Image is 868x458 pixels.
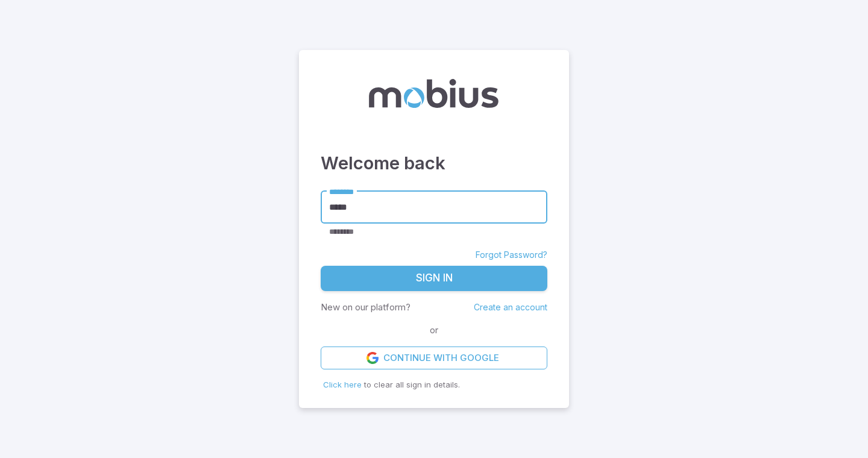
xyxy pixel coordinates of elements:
span: or [427,324,441,337]
button: Sign In [321,266,547,291]
a: Forgot Password? [476,249,547,261]
h3: Welcome back [321,150,547,177]
a: Continue with Google [321,347,547,369]
p: to clear all sign in details. [323,379,545,391]
p: New on our platform? [321,301,410,314]
a: Create an account [474,302,547,312]
span: Click here [323,380,362,389]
